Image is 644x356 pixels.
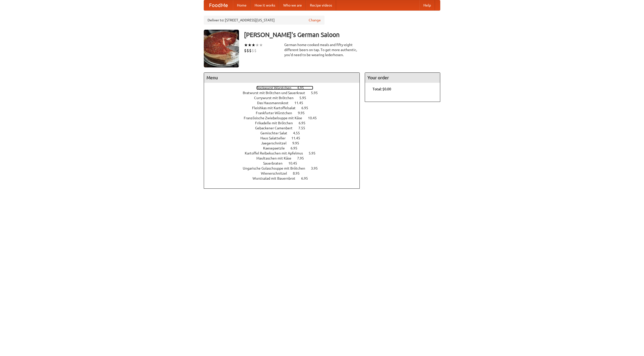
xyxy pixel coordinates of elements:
[299,96,311,100] span: 5.95
[254,48,257,53] li: $
[293,171,305,175] span: 8.95
[297,156,309,160] span: 7.95
[244,30,440,40] h3: [PERSON_NAME]'s German Saloon
[257,101,294,105] span: Das Hausmannskost
[256,86,296,90] span: Bockwurst Würstchen
[260,136,309,140] a: Haus Salatteller 11.45
[373,87,391,91] b: Total: $0.00
[233,0,251,10] a: Home
[244,42,248,48] li: ★
[253,176,317,180] a: Wurstsalad mit Bauernbrot 6.95
[254,96,299,100] span: Currywurst mit Brötchen
[284,42,360,57] div: German home-cooked meals and fifty-eight different beers on tap. To get more authentic, you'd nee...
[252,42,255,48] li: ★
[297,86,309,90] span: 4.95
[251,0,279,10] a: How it works
[253,176,300,180] span: Wurstsalad mit Bauernbrot
[245,151,325,155] a: Kartoffel Reibekuchen mit Apfelmus 5.95
[244,48,247,53] li: $
[248,42,252,48] li: ★
[298,111,310,115] span: 9.95
[419,0,435,10] a: Help
[291,136,305,140] span: 11.45
[245,151,308,155] span: Kartoffel Reibekuchen mit Apfelmus
[244,116,307,120] span: Französische Zwiebelsuppe mit Käse
[252,48,254,53] li: $
[261,141,308,145] a: Jaegerschnitzel 9.95
[252,106,317,110] a: Fleishkas mit Kartoffelsalat 6.95
[255,42,259,48] li: ★
[249,48,252,53] li: $
[263,161,288,165] span: Sauerbraten
[308,116,322,120] span: 10.45
[263,146,307,150] a: Kaesepaetzle 6.95
[260,136,291,140] span: Haus Salatteller
[291,146,302,150] span: 6.95
[255,126,298,130] span: Gebackener Camenbert
[244,116,326,120] a: Französische Zwiebelsuppe mit Käse 10.45
[279,0,306,10] a: Who we are
[301,176,313,180] span: 6.95
[204,30,239,67] img: angular.jpg
[259,42,263,48] li: ★
[263,161,306,165] a: Sauerbraten 10.45
[306,0,336,10] a: Recipe videos
[255,121,315,125] a: Frikadelle mit Brötchen 6.95
[243,166,327,170] a: Ungarische Gulaschsuppe mit Brötchen 3.95
[257,101,312,105] a: Das Hausmannskost 11.45
[298,126,310,130] span: 7.55
[309,151,320,155] span: 5.95
[260,131,309,135] a: Gemischter Salat 4.55
[204,16,325,25] div: Deliver to: [STREET_ADDRESS][US_STATE]
[299,121,310,125] span: 6.95
[254,96,315,100] a: Currywurst mit Brötchen 5.95
[252,106,301,110] span: Fleishkas mit Kartoffelsalat
[247,48,249,53] li: $
[294,101,308,105] span: 11.45
[243,91,310,95] span: Bratwurst mit Brötchen und Sauerkraut
[293,131,305,135] span: 4.55
[311,166,323,170] span: 3.95
[256,86,313,90] a: Bockwurst Würstchen 4.95
[260,131,292,135] span: Gemischter Salat
[256,111,314,115] a: Frankfurter Würstchen 9.95
[243,91,327,95] a: Bratwurst mit Brötchen und Sauerkraut 5.95
[301,106,313,110] span: 6.95
[256,156,296,160] span: Maultaschen mit Käse
[255,126,314,130] a: Gebackener Camenbert 7.55
[365,73,440,83] h4: Your order
[261,171,309,175] a: Wienerschnitzel 8.95
[255,121,298,125] span: Frikadelle mit Brötchen
[288,161,302,165] span: 10.45
[292,141,304,145] span: 9.95
[256,156,313,160] a: Maultaschen mit Käse 7.95
[243,166,310,170] span: Ungarische Gulaschsuppe mit Brötchen
[263,146,290,150] span: Kaesepaetzle
[261,171,292,175] span: Wienerschnitzel
[261,141,292,145] span: Jaegerschnitzel
[309,18,321,23] a: Change
[256,111,297,115] span: Frankfurter Würstchen
[311,91,323,95] span: 5.95
[204,73,359,83] h4: Menu
[204,0,233,10] a: FoodMe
